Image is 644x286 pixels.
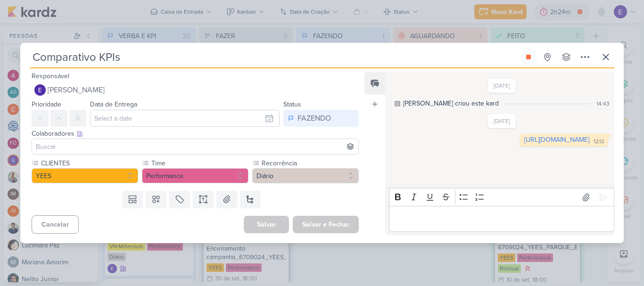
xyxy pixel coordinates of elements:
button: Performance [142,168,248,183]
div: [PERSON_NAME] criou este kard [403,98,499,108]
label: Time [150,158,248,168]
div: 12:13 [594,138,604,146]
div: FAZENDO [297,113,331,124]
div: Editor editing area: main [389,206,614,232]
label: CLIENTES [40,158,138,168]
div: 14:43 [596,99,610,108]
button: Diário [252,168,359,183]
div: Editor toolbar [389,188,614,206]
label: Responsável [32,72,69,80]
button: YEES [32,168,138,183]
button: [PERSON_NAME] [32,82,359,98]
span: [PERSON_NAME] [48,84,105,96]
img: Eduardo Quaresma [34,84,46,96]
input: Kard Sem Título [30,49,518,65]
input: Buscar [34,141,356,152]
button: FAZENDO [283,110,359,127]
button: Cancelar [32,215,79,234]
div: Parar relógio [525,53,532,61]
input: Select a date [90,110,280,127]
div: Colaboradores [32,129,359,139]
a: [URL][DOMAIN_NAME] [524,136,589,144]
label: Recorrência [261,158,359,168]
label: Prioridade [32,100,61,108]
label: Status [283,100,301,108]
label: Data de Entrega [90,100,137,108]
